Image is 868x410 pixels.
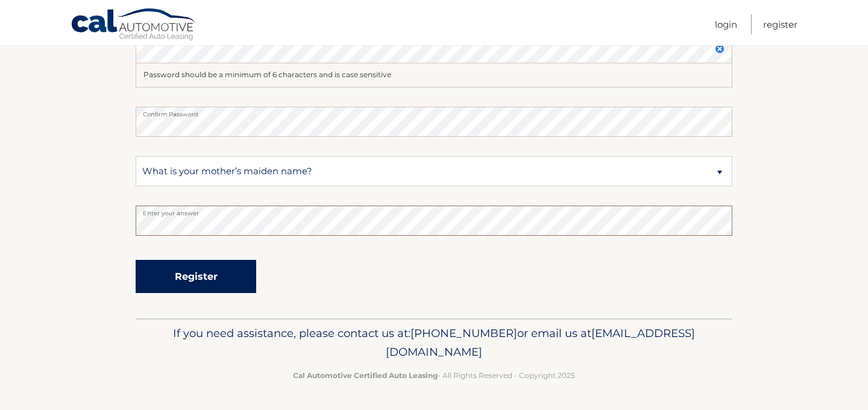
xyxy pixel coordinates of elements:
[136,63,732,87] div: Password should be a minimum of 6 characters and is case sensitive
[293,371,438,380] strong: Cal Automotive Certified Auto Leasing
[71,8,197,43] a: Cal Automotive
[136,260,256,293] button: Register
[715,14,737,34] a: Login
[136,107,732,116] label: Confirm Password
[143,324,725,362] p: If you need assistance, please contact us at: or email us at
[763,14,797,34] a: Register
[136,206,732,215] label: Enter your answer
[143,369,725,382] p: - All Rights Reserved - Copyright 2025
[715,44,725,54] img: close.svg
[410,326,517,340] span: [PHONE_NUMBER]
